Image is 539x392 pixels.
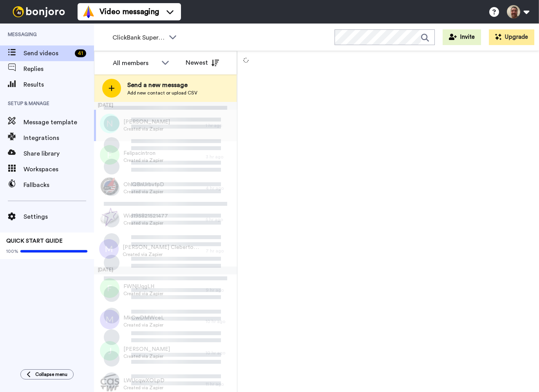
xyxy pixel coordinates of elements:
div: 10 hr ago [206,318,233,325]
img: cf39c9d5-b1a9-4a88-a22c-60b77ec8ed49.png [100,208,119,227]
img: m.png [100,310,119,329]
span: [PERSON_NAME] [123,118,170,126]
div: 9 hr ago [206,287,233,293]
img: n.png [100,114,119,133]
span: 100% [6,248,18,254]
span: Send a new message [127,80,197,90]
div: 7 hr ago [206,248,233,254]
img: vm-color.svg [82,5,95,18]
button: Collapse menu [20,369,74,379]
span: Integrations [24,133,94,143]
span: Created via Zapier [123,290,163,297]
span: Message template [24,118,94,127]
img: m.png [99,239,119,259]
span: Created via Zapier [123,189,164,195]
span: Replies [24,64,94,74]
img: 90c29741-ef54-4785-9a93-18f0a34d6d16.jpg [100,176,119,196]
div: 1 hr ago [206,122,233,129]
div: 11 hr ago [206,381,233,387]
span: Created via Zapier [123,353,170,359]
span: Settings [24,212,94,221]
span: Created via Zapier [123,251,202,258]
span: Wid195821521477 [123,212,168,220]
span: [PERSON_NAME] Cleberton [PERSON_NAME] [123,243,202,251]
span: Share library [24,149,94,158]
span: Video messaging [99,6,159,17]
span: Collapse menu [35,371,67,377]
div: [DATE] [94,267,237,274]
div: 5 hr ago [206,216,233,223]
div: [DATE] [94,102,237,110]
img: 5e5d7c81-0f99-4661-9996-d038f209cf67.jpg [100,372,119,392]
span: Felipacintron [123,149,163,157]
span: FWNjUqgLH [123,283,163,290]
span: ClickBank Super Funnel Webinar Registrants [112,33,165,42]
span: Results [24,80,94,89]
div: 3 hr ago [206,154,233,160]
span: Add new contact or upload CSV [127,90,197,96]
span: Created via Zapier [123,126,170,132]
span: OhlQBnUrbvfpD [123,181,164,189]
span: Send videos [24,49,72,58]
button: Newest [180,55,225,71]
button: Upgrade [489,29,534,45]
img: j.png [100,341,119,361]
div: 10 hr ago [206,350,233,356]
span: Workspaces [24,165,94,174]
span: Created via Zapier [123,157,163,163]
img: f.png [100,278,119,298]
img: f.png [100,145,119,165]
span: Created via Zapier [123,220,168,226]
div: 41 [75,49,86,57]
span: Created via Zapier [123,322,164,328]
div: 4 hr ago [206,185,233,191]
span: QUICK START GUIDE [6,238,63,244]
span: LWUcqwXOLpD [123,377,165,385]
img: bj-logo-header-white.svg [9,6,68,17]
span: [PERSON_NAME] [123,345,170,353]
span: Fallbacks [24,180,94,190]
div: All members [113,58,157,68]
span: Created via Zapier [123,385,165,391]
button: Invite [443,29,481,45]
span: MkCwDMWceL [123,314,164,322]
